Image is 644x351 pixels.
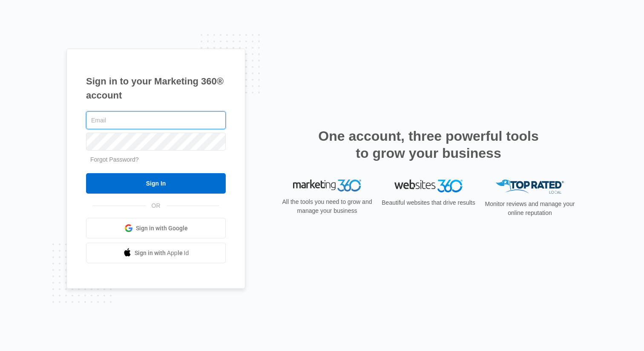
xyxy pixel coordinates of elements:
p: All the tools you need to grow and manage your business [279,197,375,215]
span: Sign in with Apple Id [135,249,189,258]
img: Websites 360 [394,180,463,192]
a: Forgot Password? [90,156,139,163]
input: Sign In [86,173,226,194]
img: Marketing 360 [293,180,361,191]
span: OR [146,201,167,210]
a: Sign in with Google [86,218,226,238]
h1: Sign in to your Marketing 360® account [86,74,226,102]
img: Top Rated Local [496,180,564,194]
p: Monitor reviews and manage your online reputation [482,200,578,218]
span: Sign in with Google [136,224,188,233]
a: Sign in with Apple Id [86,243,226,263]
p: Beautiful websites that drive results [381,198,476,207]
input: Email [86,111,226,129]
h2: One account, three powerful tools to grow your business [316,128,541,162]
